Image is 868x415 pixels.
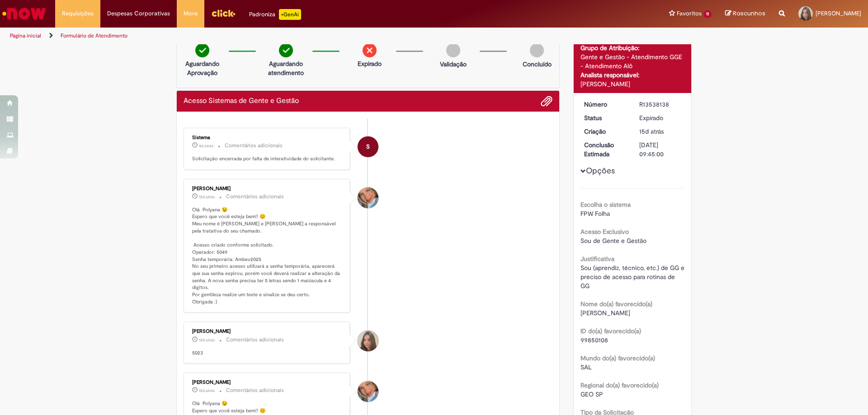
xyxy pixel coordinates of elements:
[580,336,608,344] span: 99850108
[580,363,592,371] span: SAL
[184,97,299,105] h2: Acesso Sistemas de Gente e Gestão Histórico de tíquete
[226,193,284,201] small: Comentários adicionais
[577,100,633,109] dt: Número
[541,95,552,107] button: Adicionar anexos
[180,59,224,77] p: Aguardando Aprovação
[1,5,47,23] img: ServiceNow
[580,237,646,245] span: Sou de Gente e Gestão
[580,228,629,236] b: Acesso Exclusivo
[580,390,603,398] span: GEO SP
[580,70,685,79] div: Analista responsável:
[580,381,659,389] b: Regional do(a) favorecido(a)
[523,60,552,69] p: Concluído
[226,336,284,344] small: Comentários adicionais
[639,127,664,135] span: 15d atrás
[358,381,378,402] div: Jacqueline Andrade Galani
[279,9,301,20] p: +GenAi
[580,201,631,209] b: Escolha o sistema
[199,337,215,343] time: 19/09/2025 08:23:58
[249,9,301,20] div: Padroniza
[7,28,572,44] ul: Trilhas de página
[677,9,702,18] span: Favoritos
[192,206,343,306] p: Olá Polyana 😉 Espero que você esteja bem!! 😊 Meu nome é [PERSON_NAME] e [PERSON_NAME] a responsáv...
[61,32,127,39] a: Formulário de Atendimento
[580,309,630,317] span: [PERSON_NAME]
[358,136,378,157] div: System
[577,140,633,159] dt: Conclusão Estimada
[199,143,213,149] time: 26/09/2025 16:15:28
[225,142,283,149] small: Comentários adicionais
[577,113,633,122] dt: Status
[366,136,370,158] span: S
[580,43,685,52] div: Grupo de Atribuição:
[358,59,382,68] p: Expirado
[199,388,215,393] span: 12d atrás
[580,79,685,89] div: [PERSON_NAME]
[639,127,664,135] time: 16/09/2025 08:52:23
[580,52,685,70] div: Gente e Gestão - Atendimento GGE - Atendimento Alô
[580,255,614,263] b: Justificativa
[211,6,236,20] img: click_logo_yellow_360x200.png
[192,135,343,140] div: Sistema
[192,155,343,163] p: Solicitação encerrada por falta de interatividade do solicitante.
[192,329,343,334] div: [PERSON_NAME]
[580,210,610,218] span: FPW Folha
[184,9,198,18] span: More
[725,9,765,18] a: Rascunhos
[703,10,712,18] span: 11
[199,194,215,200] span: 12d atrás
[192,380,343,385] div: [PERSON_NAME]
[199,337,215,343] span: 12d atrás
[107,9,170,18] span: Despesas Corporativas
[446,43,460,57] img: img-circle-grey.png
[816,9,861,17] span: [PERSON_NAME]
[530,43,544,57] img: img-circle-grey.png
[577,127,633,136] dt: Criação
[226,387,284,394] small: Comentários adicionais
[639,100,681,109] div: R13538138
[199,194,215,200] time: 19/09/2025 09:15:27
[580,264,686,290] span: Sou (aprendiz, técnico, etc.) de GG e preciso de acesso para rotinas de GG
[358,187,378,208] div: Jacqueline Andrade Galani
[195,43,209,57] img: check-circle-green.png
[192,350,343,357] p: 5023
[192,186,343,191] div: [PERSON_NAME]
[639,113,681,122] div: Expirado
[358,331,378,351] div: Gabriela De Figueiredo Garcia
[440,60,467,69] p: Validação
[10,32,41,39] a: Página inicial
[363,43,377,57] img: remove.png
[199,388,215,393] time: 18/09/2025 16:24:08
[733,9,765,18] span: Rascunhos
[279,43,293,57] img: check-circle-green.png
[639,127,681,136] div: 16/09/2025 08:52:23
[580,354,655,362] b: Mundo do(a) favorecido(a)
[580,327,641,335] b: ID do(a) favorecido(a)
[639,140,681,159] div: [DATE] 09:45:00
[62,9,94,18] span: Requisições
[264,59,308,77] p: Aguardando atendimento
[580,300,652,308] b: Nome do(a) favorecido(a)
[199,143,213,149] span: 4d atrás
